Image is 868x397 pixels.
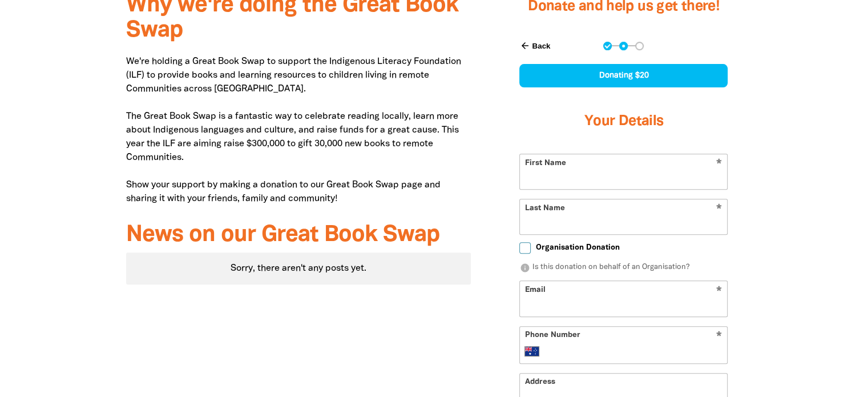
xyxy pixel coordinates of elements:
[126,252,471,284] div: Paginated content
[519,99,728,145] h3: Your Details
[619,42,628,50] button: Navigate to step 2 of 3 to enter your details
[519,41,530,51] i: arrow_back
[126,55,471,206] p: We're holding a Great Book Swap to support the Indigenous Literacy Foundation (ILF) to provide bo...
[519,242,531,254] input: Organisation Donation
[716,331,722,342] i: Required
[515,36,555,55] button: Back
[519,263,530,273] i: info
[519,64,728,87] div: Donating $20
[519,262,728,274] p: Is this donation on behalf of an Organisation?
[126,223,471,248] h3: News on our Great Book Swap
[603,42,612,50] button: Navigate to step 1 of 3 to enter your donation amount
[635,42,644,50] button: Navigate to step 3 of 3 to enter your payment details
[126,252,471,284] div: Sorry, there aren't any posts yet.
[535,242,619,253] span: Organisation Donation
